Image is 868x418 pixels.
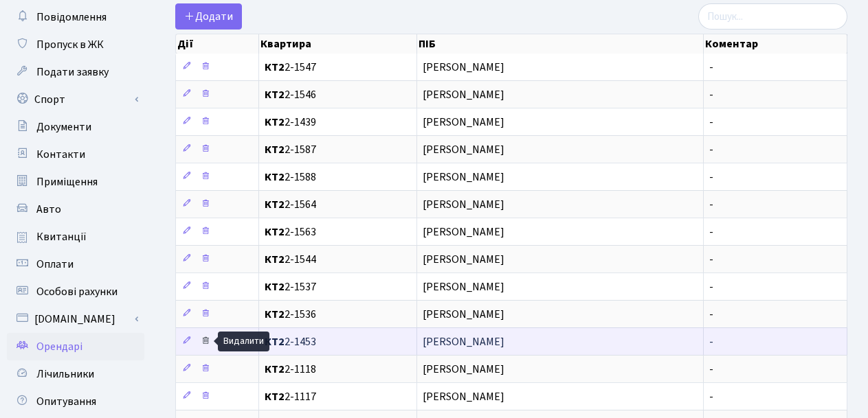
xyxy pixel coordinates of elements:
[709,334,713,349] span: -
[265,307,285,322] b: КТ2
[36,174,98,189] span: Приміщення
[265,252,285,267] b: КТ2
[265,224,285,240] b: КТ2
[36,394,96,409] span: Опитування
[423,89,698,100] span: [PERSON_NAME]
[7,388,144,415] a: Опитування
[709,307,713,322] span: -
[265,115,285,130] b: КТ2
[423,254,698,265] span: [PERSON_NAME]
[265,172,411,183] span: 2-1588
[423,172,698,183] span: [PERSON_NAME]
[36,37,104,52] span: Пропуск в ЖК
[265,199,411,210] span: 2-1564
[265,117,411,128] span: 2-1439
[175,3,242,30] a: Додати
[7,31,144,58] a: Пропуск в ЖК
[709,252,713,267] span: -
[709,170,713,185] span: -
[423,364,698,375] span: [PERSON_NAME]
[265,144,411,155] span: 2-1587
[259,34,417,54] th: Квартира
[265,336,411,347] span: 2-1453
[709,362,713,377] span: -
[709,142,713,157] span: -
[7,141,144,168] a: Контакти
[423,117,698,128] span: [PERSON_NAME]
[709,197,713,212] span: -
[265,389,285,404] b: КТ2
[7,113,144,141] a: Документи
[265,364,411,375] span: 2-1118
[423,309,698,320] span: [PERSON_NAME]
[36,119,91,135] span: Документи
[423,227,698,237] span: [PERSON_NAME]
[265,142,285,157] b: КТ2
[184,9,233,24] span: Додати
[265,391,411,402] span: 2-1117
[265,89,411,100] span: 2-1546
[709,224,713,240] span: -
[265,227,411,237] span: 2-1563
[7,3,144,31] a: Повідомлення
[7,251,144,278] a: Оплати
[709,389,713,404] span: -
[709,115,713,130] span: -
[36,229,87,244] span: Квитанції
[218,332,269,351] div: Видалити
[7,360,144,388] a: Лічильники
[265,170,285,185] b: КТ2
[265,309,411,320] span: 2-1536
[36,147,85,162] span: Контакти
[36,367,94,382] span: Лічильники
[417,34,704,54] th: ПІБ
[265,197,285,212] b: КТ2
[36,65,109,80] span: Подати заявку
[265,362,285,377] b: КТ2
[265,62,411,73] span: 2-1547
[7,305,144,333] a: [DOMAIN_NAME]
[7,278,144,305] a: Особові рахунки
[7,223,144,251] a: Квитанції
[709,60,713,75] span: -
[265,281,411,292] span: 2-1537
[36,284,118,299] span: Особові рахунки
[7,58,144,86] a: Подати заявку
[7,196,144,223] a: Авто
[7,86,144,113] a: Спорт
[36,202,61,217] span: Авто
[36,339,82,354] span: Орендарі
[265,334,285,349] b: КТ2
[423,391,698,402] span: [PERSON_NAME]
[423,336,698,347] span: [PERSON_NAME]
[265,279,285,294] b: КТ2
[265,60,285,75] b: КТ2
[423,281,698,292] span: [PERSON_NAME]
[265,254,411,265] span: 2-1544
[176,34,259,54] th: Дії
[709,279,713,294] span: -
[698,3,847,30] input: Пошук...
[36,257,74,272] span: Оплати
[36,10,107,25] span: Повідомлення
[704,34,847,54] th: Коментар
[423,199,698,210] span: [PERSON_NAME]
[423,144,698,155] span: [PERSON_NAME]
[7,333,144,360] a: Орендарі
[709,87,713,102] span: -
[265,87,285,102] b: КТ2
[7,168,144,196] a: Приміщення
[423,62,698,73] span: [PERSON_NAME]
